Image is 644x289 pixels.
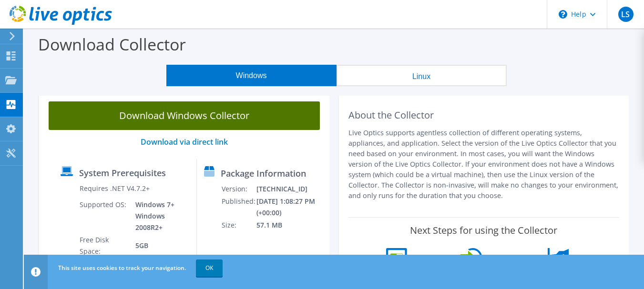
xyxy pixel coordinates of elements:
label: Download Collector [38,33,186,55]
svg: \n [559,10,567,19]
td: 57.1 MB [256,219,325,231]
span: This site uses cookies to track your navigation. [58,264,186,272]
td: Free Disk Space: [79,234,129,258]
td: 5GB [128,234,189,258]
td: Published: [221,195,256,219]
label: Requires .NET V4.7.2+ [80,184,150,193]
button: Linux [337,65,507,86]
h2: About the Collector [348,110,620,121]
label: Package Information [221,169,306,178]
a: Download Windows Collector [49,101,320,130]
a: OK [196,259,223,277]
p: Live Optics supports agentless collection of different operating systems, appliances, and applica... [348,128,620,201]
span: LS [618,7,634,22]
td: Windows 7+ Windows 2008R2+ [128,199,189,234]
td: Version: [221,183,256,195]
label: System Prerequisites [79,168,166,178]
button: Windows [166,65,337,86]
td: [DATE] 1:08:27 PM (+00:00) [256,195,325,219]
td: [TECHNICAL_ID] [256,183,325,195]
td: Supported OS: [79,199,129,234]
label: Next Steps for using the Collector [410,225,557,236]
a: Download via direct link [141,137,228,147]
td: Size: [221,219,256,231]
